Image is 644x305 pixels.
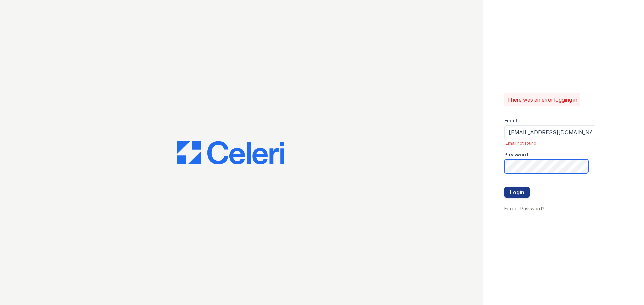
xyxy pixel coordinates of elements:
[177,141,284,165] img: CE_Logo_Blue-a8612792a0a2168367f1c8372b55b34899dd931a85d93a1a3d3e32e68fde9ad4.png
[504,187,530,198] button: Login
[504,117,517,124] label: Email
[507,96,577,104] p: There was an error logging in
[504,206,544,211] a: Forgot Password?
[504,151,528,158] label: Password
[506,141,596,146] span: Email not found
